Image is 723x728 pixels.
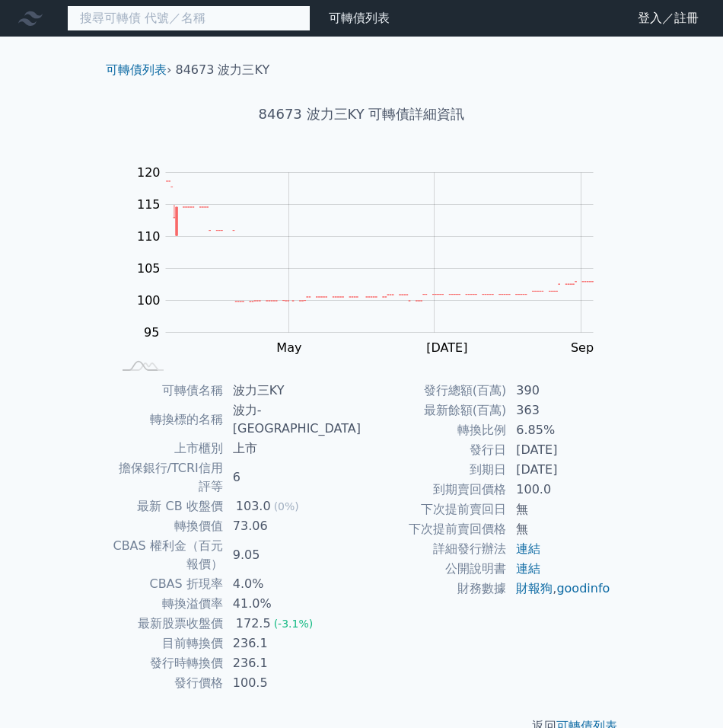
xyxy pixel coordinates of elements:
[507,440,611,460] td: [DATE]
[112,614,224,634] td: 最新股票收盤價
[626,6,711,30] a: 登入／註冊
[361,500,507,519] td: 下次提前賣回日
[224,594,361,614] td: 41.0%
[361,460,507,480] td: 到期日
[361,401,507,420] td: 最新餘額(百萬)
[507,460,611,480] td: [DATE]
[137,261,161,276] tspan: 105
[507,420,611,440] td: 6.85%
[361,539,507,559] td: 詳細發行辦法
[112,634,224,653] td: 目前轉換價
[112,439,224,458] td: 上市櫃別
[224,516,361,536] td: 73.06
[507,579,611,599] td: ,
[556,581,610,595] a: goodinfo
[137,229,161,244] tspan: 110
[233,615,274,633] div: 172.5
[112,594,224,614] td: 轉換溢價率
[224,401,361,439] td: 波力-[GEOGRAPHIC_DATA]
[426,340,467,355] tspan: [DATE]
[94,104,629,125] h1: 84673 波力三KY 可轉債詳細資訊
[274,618,314,630] span: (-3.1%)
[112,458,224,497] td: 擔保銀行/TCRI信用評等
[129,165,616,355] g: Chart
[516,541,540,556] a: 連結
[224,458,361,497] td: 6
[507,480,611,500] td: 100.0
[112,574,224,594] td: CBAS 折現率
[112,536,224,574] td: CBAS 權利金（百元報價）
[224,634,361,653] td: 236.1
[137,293,161,308] tspan: 100
[361,480,507,500] td: 到期賣回價格
[144,325,159,340] tspan: 95
[571,340,594,355] tspan: Sep
[361,381,507,401] td: 發行總額(百萬)
[106,61,171,79] li: ›
[224,536,361,574] td: 9.05
[224,653,361,673] td: 236.1
[67,5,311,31] input: 搜尋可轉債 代號／名稱
[361,559,507,579] td: 公開說明書
[507,381,611,401] td: 390
[137,197,161,212] tspan: 115
[274,500,299,512] span: (0%)
[507,401,611,420] td: 363
[112,653,224,673] td: 發行時轉換價
[224,574,361,594] td: 4.0%
[507,519,611,539] td: 無
[361,579,507,599] td: 財務數據
[361,420,507,440] td: 轉換比例
[516,561,540,576] a: 連結
[507,500,611,519] td: 無
[224,381,361,401] td: 波力三KY
[233,497,274,516] div: 103.0
[361,519,507,539] td: 下次提前賣回價格
[112,401,224,439] td: 轉換標的名稱
[224,439,361,458] td: 上市
[516,581,553,595] a: 財報狗
[112,516,224,536] td: 轉換價值
[112,497,224,516] td: 最新 CB 收盤價
[361,440,507,460] td: 發行日
[106,62,167,77] a: 可轉債列表
[137,165,161,180] tspan: 120
[276,340,301,355] tspan: May
[176,61,270,79] li: 84673 波力三KY
[112,381,224,401] td: 可轉債名稱
[112,673,224,693] td: 發行價格
[329,11,390,25] a: 可轉債列表
[224,673,361,693] td: 100.5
